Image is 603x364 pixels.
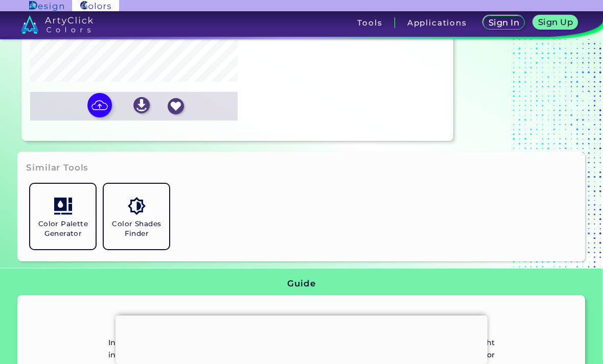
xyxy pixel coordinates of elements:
[540,18,571,26] h5: Sign Up
[490,19,518,27] h5: Sign In
[115,316,488,361] iframe: Advertisement
[535,16,575,29] a: Sign Up
[168,98,184,114] img: icon_favourite_white.svg
[108,219,165,238] h5: Color Shades Finder
[26,162,88,174] h3: Similar Tools
[485,16,523,29] a: Sign In
[100,180,173,253] a: Color Shades Finder
[21,15,93,34] img: logo_artyclick_colors_white.svg
[357,19,382,27] h3: Tools
[87,93,112,117] img: icon picture
[108,313,494,327] h2: ArtyClick Color Palette Generator from Image
[29,1,63,11] img: ArtyClick Design logo
[54,197,72,215] img: icon_col_pal_col.svg
[407,19,467,27] h3: Applications
[128,197,146,215] img: icon_color_shades.svg
[287,278,315,290] h3: Guide
[26,180,100,253] a: Color Palette Generator
[34,219,91,238] h5: Color Palette Generator
[133,97,150,113] img: icon_download_white.svg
